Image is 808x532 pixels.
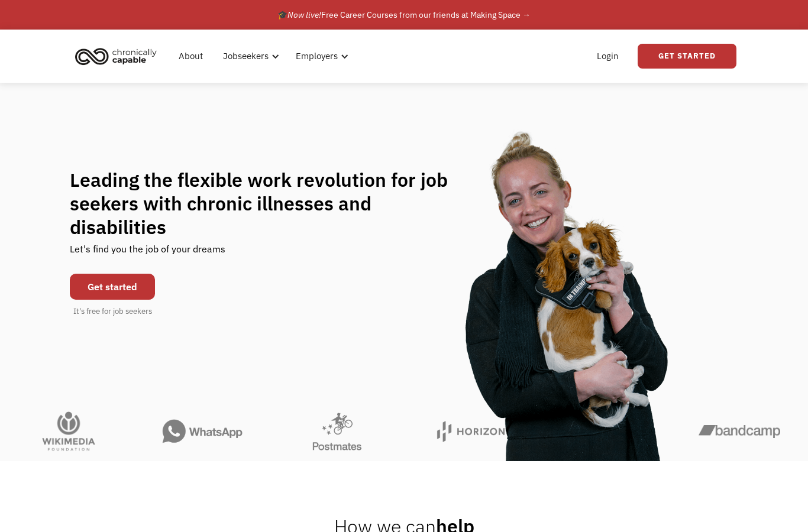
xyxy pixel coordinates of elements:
em: Now live! [287,9,321,20]
h1: Leading the flexible work revolution for job seekers with chronic illnesses and disabilities [70,168,471,239]
a: Get started [70,274,155,300]
div: It's free for job seekers [73,306,152,317]
div: Employers [296,49,338,63]
a: Login [590,37,626,75]
a: Get Started [638,44,736,69]
img: Chronically Capable logo [72,43,160,69]
div: Jobseekers [223,49,269,63]
div: 🎓 Free Career Courses from our friends at Making Space → [277,8,531,22]
a: About [172,37,210,75]
div: Let's find you the job of your dreams [70,239,225,268]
